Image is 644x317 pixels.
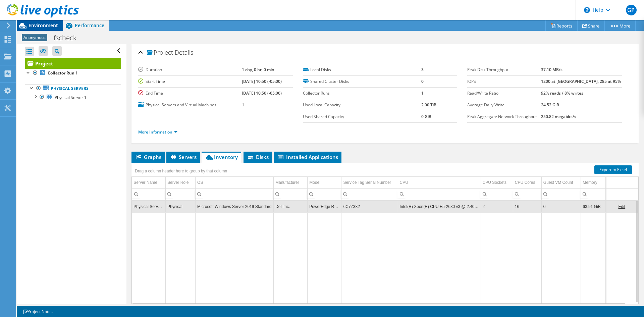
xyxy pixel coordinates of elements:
[75,22,104,29] span: Performance
[247,154,269,160] span: Disks
[309,178,320,187] div: Model
[303,113,421,120] label: Used Shared Capacity
[618,204,625,209] a: Edit
[481,177,513,189] td: CPU Sockets Column
[25,93,121,102] a: Physical Server 1
[55,95,87,100] span: Physical Server 1
[170,154,197,160] span: Servers
[541,102,559,108] b: 24.52 GiB
[541,90,583,96] b: 92% reads / 8% writes
[165,177,195,189] td: Server Role Column
[467,78,541,85] label: IOPS
[18,307,57,316] a: Project Notes
[147,49,173,56] span: Project
[421,78,424,84] b: 0
[584,7,590,13] svg: \n
[303,90,421,97] label: Collector Runs
[242,67,274,72] b: 1 day, 0 hr, 0 min
[541,114,576,119] b: 250.82 megabits/s
[165,188,195,200] td: Column Server Role, Filter cell
[341,177,398,189] td: Service Tag Serial Number Column
[242,102,244,108] b: 1
[481,188,513,200] td: Column CPU Sockets, Filter cell
[25,58,121,69] a: Project
[545,20,578,31] a: Reports
[467,66,541,73] label: Peak Disk Throughput
[515,178,535,187] div: CPU Cores
[308,188,341,200] td: Column Model, Filter cell
[541,67,562,72] b: 37.10 MB/s
[467,113,541,120] label: Peak Aggregate Network Throughput
[138,102,242,108] label: Physical Servers and Virtual Machines
[196,201,274,212] td: Column OS, Value Microsoft Windows Server 2019 Standard
[400,178,408,187] div: CPU
[242,78,282,84] b: [DATE] 10:50 (-05:00)
[51,34,87,42] h1: fscheck
[483,178,506,187] div: CPU Sockets
[303,78,421,85] label: Shared Cluster Disks
[513,201,541,212] td: Column CPU Cores, Value 16
[421,67,424,72] b: 3
[308,177,341,189] td: Model Column
[273,177,307,189] td: Manufacturer Column
[242,90,282,96] b: [DATE] 10:50 (-05:00)
[421,102,436,108] b: 2.00 TiB
[543,178,573,187] div: Guest VM Count
[398,188,481,200] td: Column CPU, Filter cell
[165,201,195,212] td: Column Server Role, Value Physical
[138,66,242,73] label: Duration
[132,201,165,212] td: Column Server Name, Value Physical Server 1
[131,163,639,306] div: Data grid
[303,102,421,108] label: Used Local Capacity
[196,188,274,200] td: Column OS, Filter cell
[175,48,193,56] span: Details
[205,154,238,160] span: Inventory
[467,102,541,108] label: Average Daily Write
[398,201,481,212] td: Column CPU, Value Intel(R) Xeon(R) CPU E5-2630 v3 @ 2.40GHz
[341,201,398,212] td: Column Service Tag Serial Number, Value 6C7Z382
[132,188,165,200] td: Column Server Name, Filter cell
[421,114,431,119] b: 0 GiB
[29,22,58,29] span: Environment
[343,178,391,187] div: Service Tag Serial Number
[541,78,621,84] b: 1200 at [GEOGRAPHIC_DATA], 285 at 95%
[273,201,307,212] td: Column Manufacturer, Value Dell Inc.
[197,178,203,187] div: OS
[541,177,581,189] td: Guest VM Count Column
[133,166,229,176] div: Drag a column header here to group by that column
[481,201,513,212] td: Column CPU Sockets, Value 2
[513,188,541,200] td: Column CPU Cores, Filter cell
[138,129,177,135] a: More Information
[341,188,398,200] td: Column Service Tag Serial Number, Filter cell
[303,66,421,73] label: Local Disks
[541,188,581,200] td: Column Guest VM Count, Filter cell
[25,84,121,93] a: Physical Servers
[421,90,424,96] b: 1
[22,34,47,41] span: Anonymous
[133,178,157,187] div: Server Name
[541,201,581,212] td: Column Guest VM Count, Value 0
[398,177,481,189] td: CPU Column
[513,177,541,189] td: CPU Cores Column
[577,20,605,31] a: Share
[135,154,161,160] span: Graphs
[138,90,242,97] label: End Time
[583,178,597,187] div: Memory
[25,69,121,77] a: Collector Run 1
[275,178,299,187] div: Manufacturer
[167,203,194,211] div: Physical
[581,188,606,200] td: Column Memory, Filter cell
[467,90,541,97] label: Read/Write Ratio
[196,177,274,189] td: OS Column
[626,5,637,15] span: GP
[581,201,606,212] td: Column Memory, Value 63.91 GiB
[167,178,189,187] div: Server Role
[273,188,307,200] td: Column Manufacturer, Filter cell
[594,165,632,174] a: Export to Excel
[604,20,636,31] a: More
[581,177,606,189] td: Memory Column
[138,78,242,85] label: Start Time
[277,154,338,160] span: Installed Applications
[48,70,78,76] b: Collector Run 1
[308,201,341,212] td: Column Model, Value PowerEdge R630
